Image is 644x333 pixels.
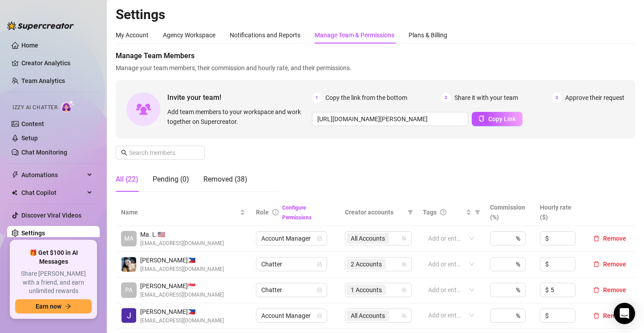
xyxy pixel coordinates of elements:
span: Copy Link [488,115,516,123]
span: Add team members to your workspace and work together on Supercreator. [167,107,308,127]
span: team [401,236,407,241]
span: Remove [603,261,626,268]
span: Share [PERSON_NAME] with a friend, and earn unlimited rewards [15,270,92,296]
button: Remove [590,259,630,270]
span: [PERSON_NAME] 🇵🇭 [140,255,224,265]
span: 2 Accounts [347,259,386,270]
span: delete [593,261,599,267]
a: Home [21,42,38,49]
div: Manage Team & Permissions [315,30,394,40]
span: info-circle [272,209,279,215]
div: Agency Workspace [163,30,215,40]
span: team [401,313,407,318]
span: filter [408,210,413,215]
a: Discover Viral Videos [21,212,81,219]
span: 1 Accounts [351,285,382,295]
button: Remove [590,233,630,244]
span: Invite your team! [167,92,312,103]
span: [EMAIL_ADDRESS][DOMAIN_NAME] [140,239,224,248]
span: filter [406,206,415,219]
span: filter [475,210,480,215]
span: Remove [603,235,626,242]
a: Settings [21,230,45,237]
span: lock [317,236,322,241]
span: filter [473,206,482,219]
img: AI Chatter [61,100,75,113]
span: delete [593,287,599,293]
span: All Accounts [347,310,389,321]
button: Copy Link [472,112,522,126]
span: 3 [552,93,562,103]
span: Creator accounts [345,207,404,217]
span: [EMAIL_ADDRESS][DOMAIN_NAME] [140,265,224,274]
span: Role [256,209,269,216]
div: Pending (0) [153,174,189,185]
div: My Account [116,30,149,40]
span: Chat Copilot [21,186,85,200]
span: Chatter [261,283,322,297]
span: All Accounts [351,234,385,243]
span: lock [317,262,322,267]
span: Tags [423,207,437,217]
span: Earn now [36,303,61,310]
div: Notifications and Reports [230,30,300,40]
th: Hourly rate ($) [535,199,584,226]
span: delete [593,313,599,319]
img: Sheina Gorriceta [122,257,136,272]
span: All Accounts [351,311,385,321]
span: lock [317,313,322,318]
div: Open Intercom Messenger [614,303,635,324]
img: Chat Copilot [12,190,17,196]
span: 1 [312,93,322,103]
span: Copy the link from the bottom [325,93,407,103]
a: Setup [21,135,38,142]
input: Search members [129,148,192,158]
button: Remove [590,285,630,295]
span: copy [478,115,485,122]
img: John Lhester [122,308,136,323]
span: MA [124,234,134,243]
span: Manage your team members, their commission and hourly rate, and their permissions. [116,63,635,73]
span: team [401,262,407,267]
span: Ma. L. 🇺🇸 [140,230,224,239]
span: Automations [21,168,85,182]
span: Account Manager [261,232,322,245]
button: Earn nowarrow-right [15,299,92,313]
span: Remove [603,286,626,293]
span: [PERSON_NAME] 🇸🇬 [140,281,224,291]
span: thunderbolt [12,171,19,178]
img: logo-BBDzfeDw.svg [7,21,74,30]
div: All (22) [116,174,138,185]
span: Account Manager [261,309,322,322]
span: 1 Accounts [347,285,386,295]
span: lock [317,287,322,293]
span: 🎁 Get $100 in AI Messages [15,249,92,266]
span: Name [121,207,238,217]
span: delete [593,235,599,242]
a: Team Analytics [21,77,65,84]
span: [EMAIL_ADDRESS][DOMAIN_NAME] [140,317,224,325]
span: Remove [603,312,626,319]
th: Commission (%) [485,199,535,226]
span: Izzy AI Chatter [12,103,57,112]
a: Configure Permissions [282,205,312,221]
a: Creator Analytics [21,56,93,70]
a: Chat Monitoring [21,149,67,156]
span: Share it with your team [454,93,518,103]
span: Manage Team Members [116,51,635,61]
span: team [401,287,407,293]
th: Name [116,199,251,226]
div: Removed (38) [203,174,247,185]
h2: Settings [116,6,635,23]
span: Approve their request [565,93,624,103]
span: 2 Accounts [351,259,382,269]
span: All Accounts [347,233,389,244]
span: [PERSON_NAME] 🇵🇭 [140,307,224,317]
span: search [121,150,127,156]
div: Plans & Billing [409,30,447,40]
button: Remove [590,310,630,321]
span: PA [125,285,133,295]
span: [EMAIL_ADDRESS][DOMAIN_NAME] [140,291,224,299]
span: arrow-right [65,303,71,309]
span: question-circle [440,209,446,215]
